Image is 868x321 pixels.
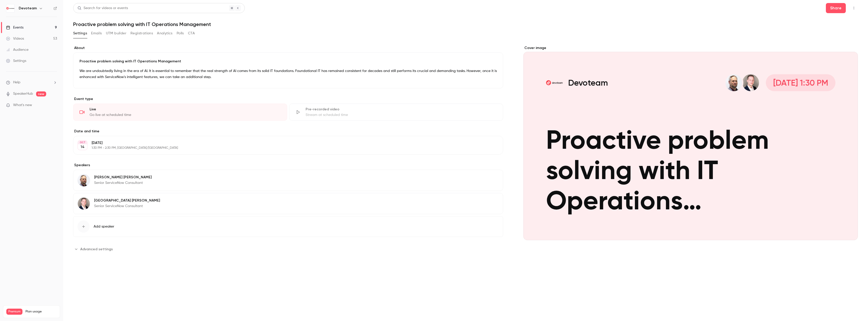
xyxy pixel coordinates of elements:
section: Advanced settings [73,245,503,253]
a: SpeakerHub [13,91,33,96]
div: Settings [6,58,26,63]
div: Grzegorz Wilk[PERSON_NAME] [PERSON_NAME]Senior ServiceNow Consultant [73,170,503,191]
div: Audience [6,47,29,52]
button: Add speaker [73,216,503,237]
button: Settings [73,29,87,37]
span: new [36,91,46,96]
button: Advanced settings [73,245,116,253]
div: Pre-recorded video [306,107,497,112]
div: Pre-recorded videoStream at scheduled time [289,104,503,121]
div: LiveGo live at scheduled time [73,104,287,121]
div: Videos [6,36,24,41]
p: Event type [73,96,503,102]
div: Milan Krčmář[GEOGRAPHIC_DATA] [PERSON_NAME]Senior ServiceNow Consultant [73,193,503,214]
img: Grzegorz Wilk [78,174,90,186]
span: What's new [13,103,32,108]
span: Premium [6,309,22,315]
div: Live [90,107,281,112]
section: Cover image [523,45,858,240]
li: help-dropdown-opener [6,80,57,85]
label: Cover image [523,45,858,51]
p: We are undoubtedly living in the era of AI. It is essential to remember that the real strength of... [79,68,497,80]
button: Emails [91,29,102,37]
button: Share [826,3,846,13]
div: OCT [78,141,87,144]
button: Registrations [130,29,153,37]
div: Stream at scheduled time [306,112,497,117]
label: About [73,45,503,51]
div: Go live at scheduled time [90,112,281,117]
span: Add speaker [94,224,114,229]
p: [PERSON_NAME] [PERSON_NAME] [94,175,152,180]
iframe: Noticeable Trigger [51,103,57,108]
p: Senior ServiceNow Consultant [94,180,152,185]
p: [GEOGRAPHIC_DATA] [PERSON_NAME] [94,198,160,203]
p: 1:30 PM - 2:30 PM, [GEOGRAPHIC_DATA]/[GEOGRAPHIC_DATA] [92,146,476,150]
p: Proactive problem solving with IT Operations Management [79,59,497,64]
button: UTM builder [106,29,126,37]
button: Analytics [157,29,173,37]
p: 14 [80,144,85,150]
span: Help [13,80,20,85]
div: Events [6,25,23,30]
h1: Proactive problem solving with IT Operations Management [73,21,858,27]
p: Senior ServiceNow Consultant [94,204,160,209]
p: [DATE] [92,140,476,145]
img: Milan Krčmář [78,197,90,210]
label: Date and time [73,129,503,134]
div: Search for videos or events [77,6,128,11]
span: Plan usage [25,310,57,314]
img: Devoteam [6,4,14,12]
button: CTA [188,29,195,37]
span: Advanced settings [80,246,113,252]
label: Speakers [73,163,503,168]
button: Polls [177,29,184,37]
h6: Devoteam [19,6,37,11]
